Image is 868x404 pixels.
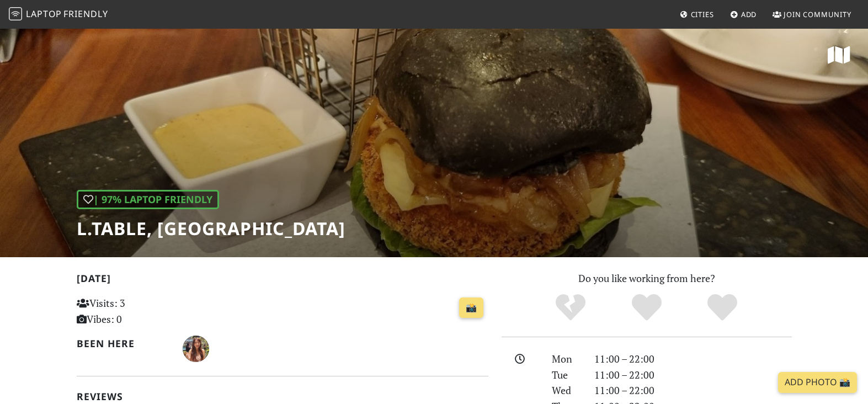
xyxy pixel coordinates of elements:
img: LaptopFriendly [9,7,22,20]
a: Add [726,4,762,24]
span: Cities [691,9,714,19]
div: 11:00 – 22:00 [588,382,798,398]
a: Join Community [768,4,856,24]
div: Mon [545,351,587,367]
a: Add Photo 📸 [778,372,857,393]
div: Definitely! [684,293,760,323]
div: Wed [545,382,587,398]
div: Tue [545,367,587,383]
p: Visits: 3 Vibes: 0 [77,295,205,327]
h1: L.table, [GEOGRAPHIC_DATA] [77,218,345,239]
div: 11:00 – 22:00 [588,351,798,367]
h2: Reviews [77,391,488,402]
div: No [532,293,609,323]
a: LaptopFriendly LaptopFriendly [9,5,108,24]
p: Do you like working from here? [502,270,792,286]
a: Cities [675,4,718,24]
span: Friendly [63,8,108,20]
h2: Been here [77,338,170,349]
div: 11:00 – 22:00 [588,367,798,383]
div: | 97% Laptop Friendly [77,190,219,209]
img: 4647-ivonne.jpg [183,336,209,362]
span: IVONNE SUWARMA [183,341,209,354]
div: Yes [609,293,685,323]
h2: [DATE] [77,273,488,289]
a: 📸 [459,297,483,318]
span: Laptop [26,8,62,20]
span: Add [741,9,757,19]
span: Join Community [784,9,851,19]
